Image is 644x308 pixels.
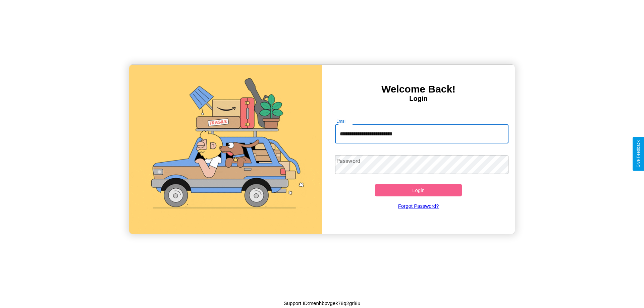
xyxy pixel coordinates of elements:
[284,299,361,308] p: Support ID: menhbpvgek78q2gri8u
[636,140,641,168] div: Give Feedback
[375,184,462,196] button: Login
[336,118,347,124] label: Email
[322,83,515,95] h3: Welcome Back!
[129,65,322,234] img: gif
[322,95,515,103] h4: Login
[332,196,505,215] a: Forgot Password?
